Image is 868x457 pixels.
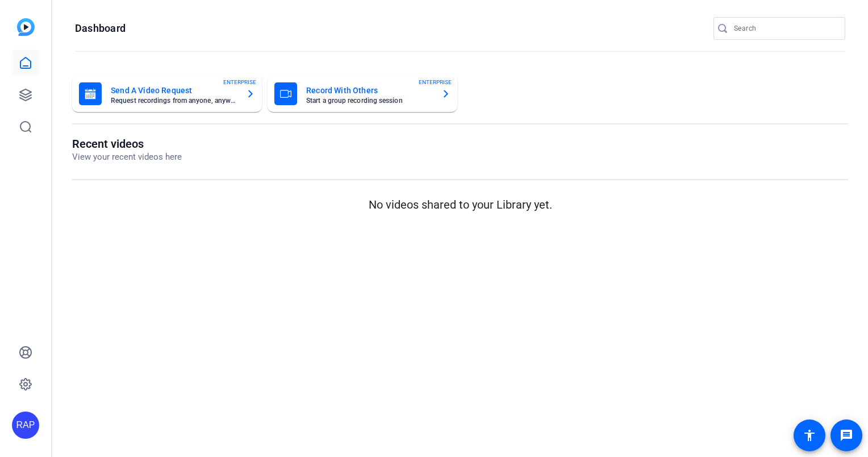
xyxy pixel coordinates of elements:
h1: Dashboard [75,22,126,35]
p: No videos shared to your Library yet. [72,196,848,213]
mat-icon: message [840,429,853,442]
h1: Recent videos [72,137,182,151]
img: blue-gradient.svg [17,18,35,36]
mat-icon: accessibility [803,429,816,442]
button: Record With OthersStart a group recording sessionENTERPRISE [268,76,457,112]
span: ENTERPRISE [223,78,256,86]
input: Search [734,22,836,35]
button: Send A Video RequestRequest recordings from anyone, anywhereENTERPRISE [72,76,262,112]
mat-card-subtitle: Start a group recording session [306,97,432,104]
mat-card-subtitle: Request recordings from anyone, anywhere [111,97,237,104]
mat-card-title: Record With Others [306,84,432,97]
div: RAP [12,412,39,439]
mat-card-title: Send A Video Request [111,84,237,97]
span: ENTERPRISE [419,78,452,86]
p: View your recent videos here [72,151,182,164]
